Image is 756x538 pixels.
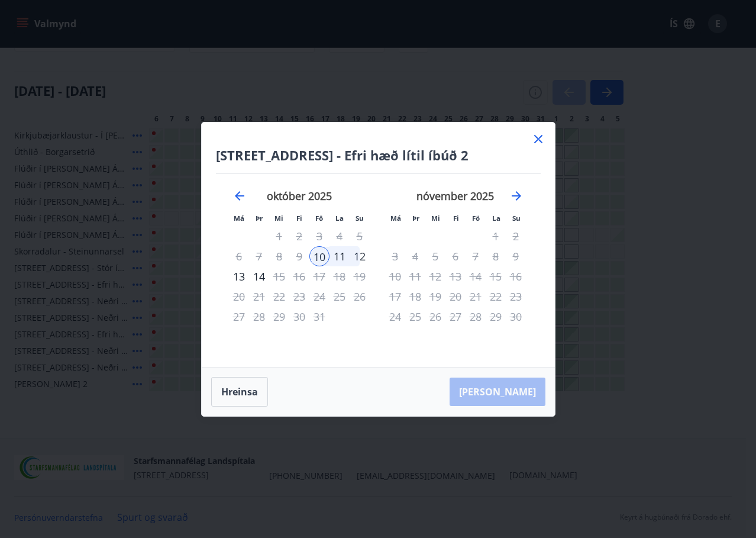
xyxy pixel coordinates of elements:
[385,307,405,327] td: Not available. mánudagur, 24. nóvember 2025
[315,214,323,223] small: Fö
[405,307,425,327] td: Not available. þriðjudagur, 25. nóvember 2025
[453,214,459,223] small: Fi
[350,226,370,246] td: Not available. sunnudagur, 5. október 2025
[329,266,350,286] td: Not available. laugardagur, 18. október 2025
[512,214,521,223] small: Su
[329,246,350,266] div: 11
[309,286,329,307] td: Not available. föstudagur, 24. október 2025
[445,307,466,327] td: Not available. fimmtudagur, 27. nóvember 2025
[385,246,405,266] td: Not available. mánudagur, 3. nóvember 2025
[269,246,289,266] td: Not available. miðvikudagur, 8. október 2025
[466,246,486,266] div: Aðeins útritun í boði
[232,189,247,203] div: Move backward to switch to the previous month.
[492,214,500,223] small: La
[289,266,309,286] td: Not available. fimmtudagur, 16. október 2025
[309,286,329,307] div: Aðeins útritun í boði
[356,214,364,223] small: Su
[289,307,309,327] td: Not available. fimmtudagur, 30. október 2025
[289,226,309,246] td: Not available. fimmtudagur, 2. október 2025
[269,266,289,286] td: Not available. miðvikudagur, 15. október 2025
[405,286,425,307] div: Aðeins útritun í boði
[309,246,329,266] div: 10
[329,226,350,246] td: Not available. laugardagur, 4. október 2025
[506,246,526,266] td: Not available. sunnudagur, 9. nóvember 2025
[385,266,405,286] td: Not available. mánudagur, 10. nóvember 2025
[309,246,329,266] td: Selected as start date. föstudagur, 10. október 2025
[412,214,419,223] small: Þr
[309,307,329,327] div: Aðeins útritun í boði
[486,266,506,286] td: Not available. laugardagur, 15. nóvember 2025
[269,307,289,327] td: Not available. miðvikudagur, 29. október 2025
[274,214,283,223] small: Mi
[229,266,249,286] td: Choose mánudagur, 13. október 2025 as your check-out date. It’s available.
[309,266,329,286] td: Not available. föstudagur, 17. október 2025
[425,246,445,266] td: Not available. miðvikudagur, 5. nóvember 2025
[249,266,269,286] div: Aðeins útritun í boði
[234,214,244,223] small: Má
[249,307,269,327] td: Not available. þriðjudagur, 28. október 2025
[506,286,526,307] td: Not available. sunnudagur, 23. nóvember 2025
[390,214,401,223] small: Má
[416,189,494,203] strong: nóvember 2025
[211,377,268,407] button: Hreinsa
[385,286,405,307] td: Not available. mánudagur, 17. nóvember 2025
[289,286,309,307] td: Not available. fimmtudagur, 23. október 2025
[216,146,541,164] h4: [STREET_ADDRESS] - Efri hæð lítil íbúð 2
[229,286,249,307] td: Not available. mánudagur, 20. október 2025
[229,266,249,286] div: 13
[289,246,309,266] td: Not available. fimmtudagur, 9. október 2025
[506,266,526,286] td: Not available. sunnudagur, 16. nóvember 2025
[329,246,350,266] td: Choose laugardagur, 11. október 2025 as your check-out date. It’s available.
[486,286,506,307] td: Not available. laugardagur, 22. nóvember 2025
[466,246,486,266] td: Not available. föstudagur, 7. nóvember 2025
[269,286,289,307] td: Not available. miðvikudagur, 22. október 2025
[425,266,445,286] td: Not available. miðvikudagur, 12. nóvember 2025
[466,266,486,286] td: Not available. föstudagur, 14. nóvember 2025
[229,307,249,327] td: Not available. mánudagur, 27. október 2025
[249,286,269,307] td: Not available. þriðjudagur, 21. október 2025
[445,286,466,307] td: Not available. fimmtudagur, 20. nóvember 2025
[425,286,445,307] td: Not available. miðvikudagur, 19. nóvember 2025
[509,189,524,203] div: Move forward to switch to the next month.
[256,214,263,223] small: Þr
[486,246,506,266] td: Not available. laugardagur, 8. nóvember 2025
[445,246,466,266] td: Not available. fimmtudagur, 6. nóvember 2025
[335,214,344,223] small: La
[249,246,269,266] td: Not available. þriðjudagur, 7. október 2025
[486,307,506,327] td: Not available. laugardagur, 29. nóvember 2025
[466,286,486,307] td: Not available. föstudagur, 21. nóvember 2025
[350,246,370,266] td: Choose sunnudagur, 12. október 2025 as your check-out date. It’s available.
[405,286,425,307] td: Not available. þriðjudagur, 18. nóvember 2025
[405,246,425,266] td: Not available. þriðjudagur, 4. nóvember 2025
[309,307,329,327] td: Not available. föstudagur, 31. október 2025
[445,266,466,286] td: Not available. fimmtudagur, 13. nóvember 2025
[350,266,370,286] td: Not available. sunnudagur, 19. október 2025
[269,226,289,246] td: Not available. miðvikudagur, 1. október 2025
[466,307,486,327] td: Not available. föstudagur, 28. nóvember 2025
[350,286,370,307] td: Not available. sunnudagur, 26. október 2025
[472,214,480,223] small: Fö
[296,214,302,223] small: Fi
[309,226,329,246] td: Not available. föstudagur, 3. október 2025
[431,214,440,223] small: Mi
[329,286,350,307] td: Not available. laugardagur, 25. október 2025
[425,307,445,327] td: Not available. miðvikudagur, 26. nóvember 2025
[506,307,526,327] td: Not available. sunnudagur, 30. nóvember 2025
[405,266,425,286] td: Not available. þriðjudagur, 11. nóvember 2025
[229,246,249,266] td: Not available. mánudagur, 6. október 2025
[506,226,526,246] td: Not available. sunnudagur, 2. nóvember 2025
[216,174,541,353] div: Calendar
[267,189,332,203] strong: október 2025
[486,226,506,246] td: Not available. laugardagur, 1. nóvember 2025
[350,246,370,266] div: 12
[249,266,269,286] td: Choose þriðjudagur, 14. október 2025 as your check-out date. It’s available.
